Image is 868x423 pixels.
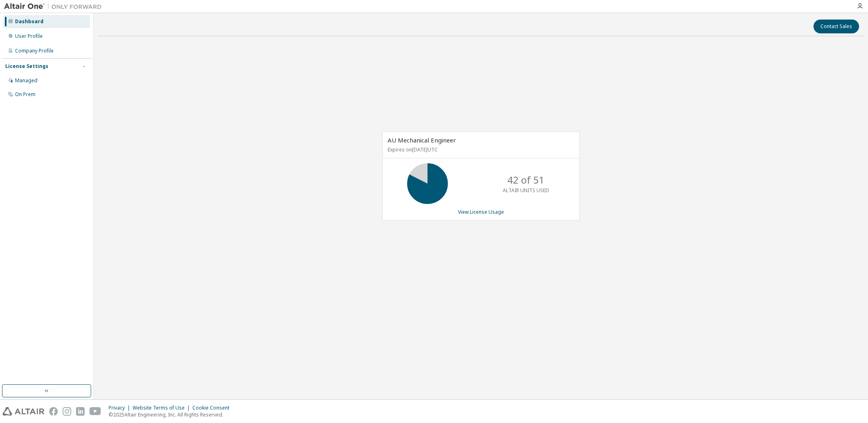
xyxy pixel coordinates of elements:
[133,405,192,411] div: Website Terms of Use
[15,18,44,25] div: Dashboard
[109,405,133,411] div: Privacy
[507,173,545,187] p: 42 of 51
[503,187,549,194] p: ALTAIR UNITS USED
[15,77,37,84] div: Managed
[388,146,572,153] p: Expires on [DATE] UTC
[458,208,504,215] a: View License Usage
[4,2,106,11] img: Altair One
[15,48,54,54] div: Company Profile
[89,407,101,416] img: youtube.svg
[63,407,71,416] img: instagram.svg
[2,407,44,416] img: altair_logo.svg
[49,407,58,416] img: facebook.svg
[109,411,234,418] p: © 2025 Altair Engineering, Inc. All Rights Reserved.
[192,405,234,411] div: Cookie Consent
[5,63,48,70] div: License Settings
[15,33,43,39] div: User Profile
[15,91,35,98] div: On Prem
[813,20,859,33] button: Contact Sales
[388,136,456,144] span: AU Mechanical Engineer
[76,407,85,416] img: linkedin.svg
